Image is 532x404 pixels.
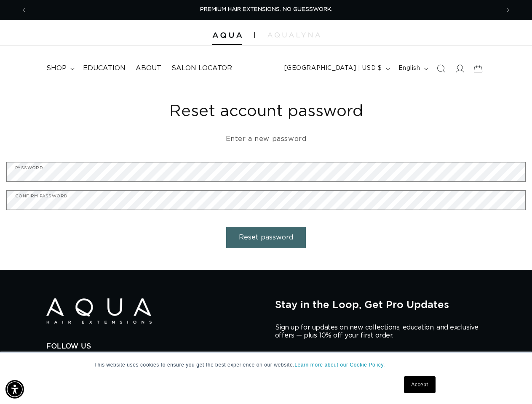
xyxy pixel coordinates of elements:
img: aqualyna.com [267,32,320,37]
a: Learn more about our Cookie Policy. [294,362,385,368]
button: Reset password [226,227,306,248]
button: Previous announcement [15,2,33,18]
span: PREMIUM HAIR EXTENSIONS. NO GUESSWORK. [200,7,332,12]
span: Salon Locator [171,64,232,73]
img: Aqua Hair Extensions [212,32,242,38]
span: English [398,64,420,73]
a: About [131,59,166,78]
div: Accessibility Menu [5,380,24,399]
a: Salon Locator [166,59,237,78]
button: [GEOGRAPHIC_DATA] | USD $ [279,61,393,77]
p: Enter a new password [6,133,526,145]
h2: Follow Us [46,342,262,351]
p: Sign up for updates on new collections, education, and exclusive offers — plus 10% off your first... [275,324,486,340]
p: This website uses cookies to ensure you get the best experience on our website. [94,361,438,369]
h1: Reset account password [6,101,526,122]
button: Next announcement [499,2,517,18]
button: English [393,61,432,77]
span: shop [46,64,67,73]
a: Accept [404,376,435,393]
span: [GEOGRAPHIC_DATA] | USD $ [284,64,382,73]
iframe: Chat Widget [490,364,532,404]
span: About [136,64,161,73]
span: Education [83,64,126,73]
a: Education [78,59,131,78]
img: Aqua Hair Extensions [46,298,152,324]
summary: shop [41,59,78,78]
h2: Stay in the Loop, Get Pro Updates [275,298,486,310]
summary: Search [432,59,450,78]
